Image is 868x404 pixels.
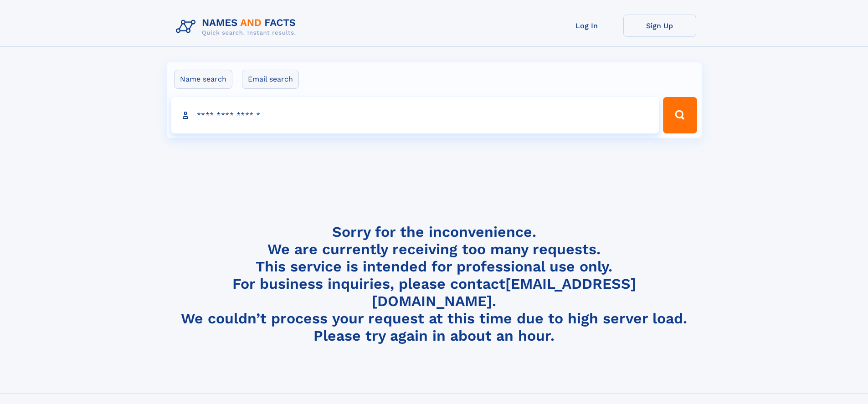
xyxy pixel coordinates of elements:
[663,97,697,133] button: Search Button
[171,97,659,133] input: search input
[372,275,636,310] a: [EMAIL_ADDRESS][DOMAIN_NAME]
[172,15,303,39] img: Logo Names and Facts
[242,70,299,89] label: Email search
[174,70,232,89] label: Name search
[172,223,696,345] h4: Sorry for the inconvenience. We are currently receiving too many requests. This service is intend...
[623,15,696,37] a: Sign Up
[550,15,623,37] a: Log In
